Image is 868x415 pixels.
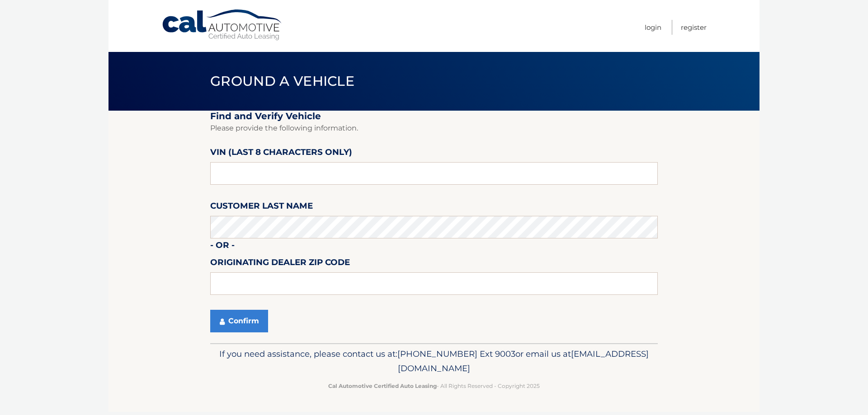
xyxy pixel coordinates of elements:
[397,349,515,359] span: [PHONE_NUMBER] Ext 9003
[681,20,707,35] a: Register
[161,9,283,41] a: Cal Automotive
[210,199,313,216] label: Customer Last Name
[210,238,235,255] label: - or -
[210,73,354,89] span: Ground a Vehicle
[645,20,661,35] a: Login
[216,347,652,376] p: If you need assistance, please contact us at: or email us at
[210,145,352,162] label: VIN (last 8 characters only)
[216,381,652,391] p: - All Rights Reserved - Copyright 2025
[210,256,350,272] label: Originating Dealer Zip Code
[210,122,658,135] p: Please provide the following information.
[210,111,658,122] h2: Find and Verify Vehicle
[328,382,437,389] strong: Cal Automotive Certified Auto Leasing
[210,310,268,332] button: Confirm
